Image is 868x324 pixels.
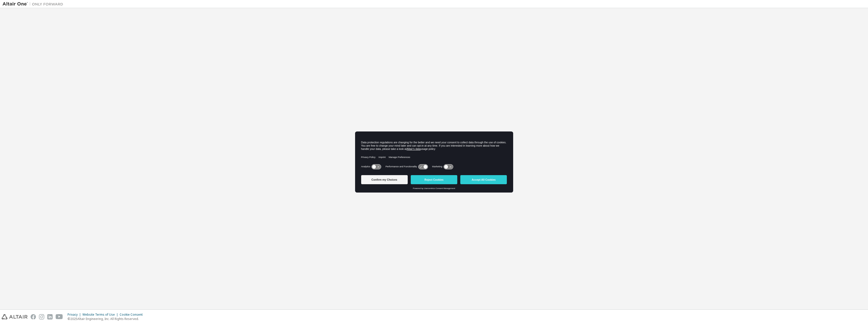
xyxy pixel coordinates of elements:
img: linkedin.svg [47,314,53,319]
div: Cookie Consent [120,313,146,317]
div: Website Terms of Use [82,313,120,317]
div: Privacy [68,313,82,317]
img: facebook.svg [31,314,36,319]
img: instagram.svg [39,314,44,319]
img: youtube.svg [56,314,63,319]
img: altair_logo.svg [2,314,28,319]
p: © 2025 Altair Engineering, Inc. All Rights Reserved. [68,317,146,321]
img: Altair One [3,2,66,7]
